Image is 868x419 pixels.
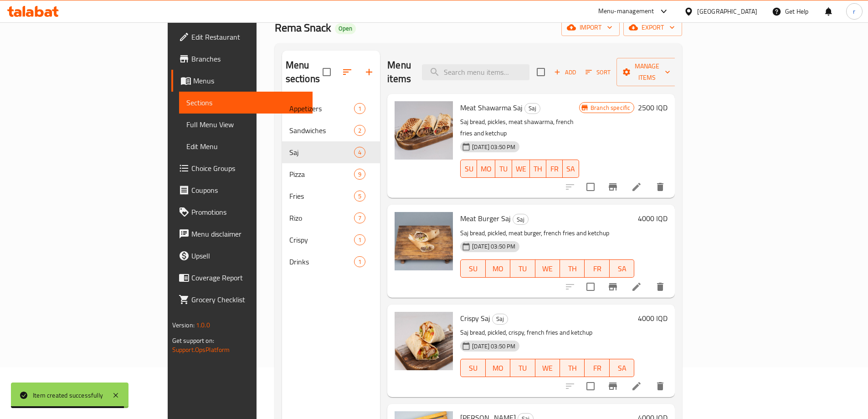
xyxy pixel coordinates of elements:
[282,163,380,185] div: Pizza9
[354,191,365,202] div: items
[598,6,654,17] div: Menu-management
[354,125,365,136] div: items
[530,160,546,178] button: TH
[354,126,365,135] span: 2
[395,312,453,370] img: Crispy Saj
[631,22,675,33] span: export
[193,75,305,86] span: Menus
[631,381,642,392] a: Edit menu item
[535,359,560,377] button: WE
[580,65,616,79] span: Sort items
[33,390,103,400] div: Item created successfully
[460,359,485,377] button: SU
[464,162,473,176] span: SU
[514,262,531,275] span: TU
[853,6,855,16] span: r
[610,359,634,377] button: SA
[354,148,365,157] span: 4
[531,62,550,82] span: Select section
[564,262,581,275] span: TH
[171,223,313,245] a: Menu disclaimer
[588,262,606,275] span: FR
[282,207,380,229] div: Rizo7
[171,289,313,310] a: Grocery Checklist
[358,61,380,83] button: Add section
[191,163,305,174] span: Choice Groups
[481,162,492,176] span: MO
[560,259,585,278] button: TH
[460,101,523,114] span: Meat Shawarma Saj
[492,314,508,325] div: Saj
[395,212,453,270] img: Meat Burger Saj
[282,141,380,163] div: Saj4
[354,236,365,244] span: 1
[282,94,380,276] nav: Menu sections
[172,335,214,347] span: Get support on:
[638,212,668,225] h6: 4000 IQD
[569,22,612,33] span: import
[616,58,678,86] button: Manage items
[539,262,556,275] span: WE
[186,119,305,130] span: Full Menu View
[513,214,529,225] div: Saj
[354,234,365,245] div: items
[171,157,313,179] a: Choice Groups
[186,97,305,108] span: Sections
[460,327,634,338] p: Saj bread, pickled, crispy, french fries and ketchup
[171,267,313,289] a: Coverage Report
[354,258,365,266] span: 1
[191,250,305,261] span: Upsell
[335,23,356,34] div: Open
[649,375,671,397] button: delete
[354,214,365,222] span: 7
[354,192,365,201] span: 5
[524,103,540,114] div: Saj
[335,25,356,32] span: Open
[546,160,563,178] button: FR
[602,176,624,198] button: Branch-specific-item
[282,119,380,141] div: Sandwiches2
[486,259,510,278] button: MO
[191,228,305,239] span: Menu disclaimer
[171,201,313,223] a: Promotions
[289,234,354,245] div: Crispy
[460,212,511,225] span: Meat Burger Saj
[560,359,585,377] button: TH
[460,311,490,325] span: Crispy Saj
[534,162,543,176] span: TH
[649,176,671,198] button: delete
[486,359,510,377] button: MO
[289,212,354,223] span: Rizo
[697,6,757,16] div: [GEOGRAPHIC_DATA]
[186,141,305,152] span: Edit Menu
[631,281,642,292] a: Edit menu item
[282,185,380,207] div: Fries5
[512,160,530,178] button: WE
[171,245,313,267] a: Upsell
[387,58,411,86] h2: Menu items
[289,169,354,180] span: Pizza
[550,162,559,176] span: FR
[354,147,365,158] div: items
[613,262,631,275] span: SA
[566,162,575,176] span: SA
[602,276,624,298] button: Branch-specific-item
[460,228,634,239] p: Saj bread, pickled, meat burger, french fries and ketchup
[585,259,609,278] button: FR
[513,214,528,225] span: Saj
[514,362,531,375] span: TU
[179,114,313,135] a: Full Menu View
[624,61,670,83] span: Manage items
[317,62,336,82] span: Select all sections
[172,319,195,331] span: Version:
[191,53,305,64] span: Branches
[610,259,634,278] button: SA
[510,359,535,377] button: TU
[282,229,380,251] div: Crispy1
[289,125,354,136] span: Sandwiches
[535,259,560,278] button: WE
[354,256,365,267] div: items
[553,67,577,78] span: Add
[489,362,507,375] span: MO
